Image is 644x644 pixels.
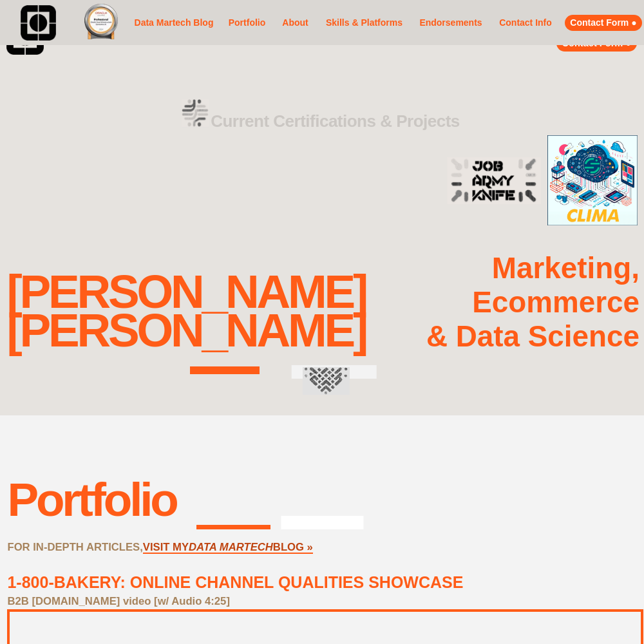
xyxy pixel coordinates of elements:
strong: Current Certifications & Projects [211,111,460,131]
strong: Marketing, [492,252,639,285]
a: 1-800-BAKERY: ONLINE CHANNEL QUALITIES SHOWCASE [7,573,463,591]
a: Skills & Platforms [322,9,406,37]
a: Endorsements [416,15,486,31]
a: BLOG » [273,541,313,554]
a: Data Martech Blog [132,5,216,41]
a: DATA MARTECH [189,541,273,554]
div: Portfolio [7,473,176,526]
a: Contact Form ● [565,15,642,31]
a: Contact Info [495,15,556,31]
strong: FOR IN-DEPTH ARTICLES, [7,541,142,553]
a: VISIT MY [143,541,189,554]
a: About [278,15,312,31]
div: [PERSON_NAME] [PERSON_NAME] [6,272,366,350]
strong: Ecommerce [472,286,639,319]
strong: & Data Science [426,320,639,353]
strong: B2B [DOMAIN_NAME] video [w/ Audio 4:25] [7,595,229,607]
iframe: Chat Widget [580,582,644,644]
a: Portfolio [225,9,269,37]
